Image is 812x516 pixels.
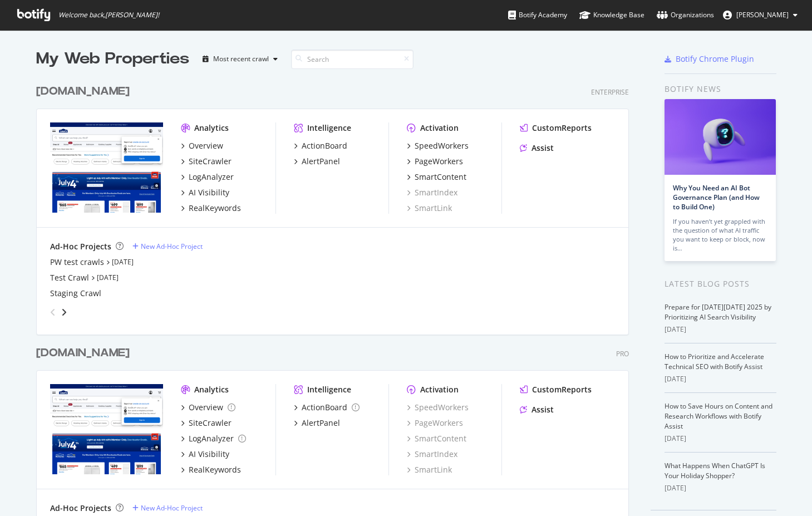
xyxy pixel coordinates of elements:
a: LogAnalyzer [181,171,234,183]
div: Activation [420,122,459,134]
div: [DATE] [665,483,776,493]
span: Randy Dargenio [736,10,789,19]
input: Search [291,50,414,69]
a: AI Visibility [181,449,229,460]
span: Welcome back, [PERSON_NAME] ! [58,11,159,19]
a: What Happens When ChatGPT Is Your Holiday Shopper? [665,461,765,480]
div: [DATE] [665,434,776,444]
a: CustomReports [520,384,592,395]
a: SiteCrawler [181,417,232,429]
a: Overview [181,140,223,151]
a: [DOMAIN_NAME] [36,345,134,361]
div: Overview [189,402,223,413]
div: AlertPanel [302,417,340,429]
a: [DOMAIN_NAME] [36,83,134,100]
div: SmartContent [415,171,466,183]
a: LogAnalyzer [181,433,246,444]
a: RealKeywords [181,203,241,214]
a: RealKeywords [181,464,241,475]
div: Botify news [665,83,776,95]
div: Assist [532,142,554,154]
a: SpeedWorkers [407,402,469,413]
div: RealKeywords [189,464,241,475]
a: How to Prioritize and Accelerate Technical SEO with Botify Assist [665,352,764,371]
button: [PERSON_NAME] [714,6,806,24]
div: SiteCrawler [189,417,232,429]
a: SmartContent [407,433,466,444]
a: Overview [181,402,235,413]
a: Test Crawl [50,272,89,283]
div: ActionBoard [302,402,347,413]
div: Analytics [194,384,229,395]
a: Prepare for [DATE][DATE] 2025 by Prioritizing AI Search Visibility [665,302,771,322]
a: SmartIndex [407,449,457,460]
div: New Ad-Hoc Project [141,503,203,513]
div: AI Visibility [189,449,229,460]
div: Botify Chrome Plugin [676,53,754,65]
a: ActionBoard [294,402,360,413]
a: PageWorkers [407,156,463,167]
div: New Ad-Hoc Project [141,242,203,251]
a: PW test crawls [50,257,104,268]
div: Ad-Hoc Projects [50,241,111,252]
div: [DOMAIN_NAME] [36,345,130,361]
div: SiteCrawler [189,156,232,167]
div: Assist [532,404,554,415]
a: SmartLink [407,203,452,214]
a: SmartLink [407,464,452,475]
div: Analytics [194,122,229,134]
div: Pro [616,349,629,358]
a: New Ad-Hoc Project [132,242,203,251]
div: CustomReports [532,122,592,134]
div: ActionBoard [302,140,347,151]
div: RealKeywords [189,203,241,214]
div: If you haven’t yet grappled with the question of what AI traffic you want to keep or block, now is… [673,217,767,253]
div: AI Visibility [189,187,229,198]
a: [DATE] [97,273,119,282]
div: angle-right [60,307,68,318]
div: Intelligence [307,122,351,134]
a: New Ad-Hoc Project [132,503,203,513]
div: Enterprise [591,87,629,97]
div: My Web Properties [36,48,189,70]
div: Activation [420,384,459,395]
a: ActionBoard [294,140,347,151]
div: Intelligence [307,384,351,395]
img: www.lowes.com [50,122,163,213]
a: SpeedWorkers [407,140,469,151]
a: How to Save Hours on Content and Research Workflows with Botify Assist [665,401,772,431]
div: AlertPanel [302,156,340,167]
div: Organizations [657,9,714,21]
a: Why You Need an AI Bot Governance Plan (and How to Build One) [673,183,760,212]
a: AlertPanel [294,156,340,167]
div: Knowledge Base [579,9,644,21]
a: Assist [520,404,554,415]
img: Why You Need an AI Bot Governance Plan (and How to Build One) [665,99,776,175]
img: www.lowessecondary.com [50,384,163,474]
div: [DATE] [665,325,776,335]
a: SmartIndex [407,187,457,198]
div: LogAnalyzer [189,171,234,183]
a: AI Visibility [181,187,229,198]
div: Ad-Hoc Projects [50,503,111,514]
div: CustomReports [532,384,592,395]
button: Most recent crawl [198,50,282,68]
a: SmartContent [407,171,466,183]
div: [DOMAIN_NAME] [36,83,130,100]
div: PageWorkers [415,156,463,167]
a: [DATE] [112,257,134,267]
a: AlertPanel [294,417,340,429]
a: Assist [520,142,554,154]
div: [DATE] [665,374,776,384]
a: PageWorkers [407,417,463,429]
a: Staging Crawl [50,288,101,299]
